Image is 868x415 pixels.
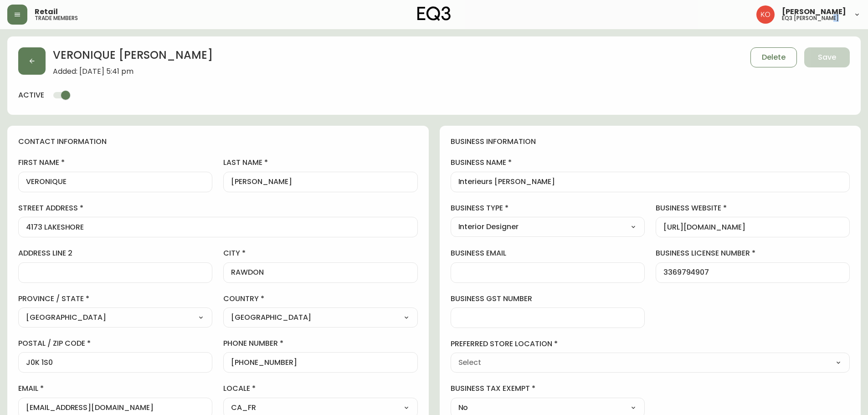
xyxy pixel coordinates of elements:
label: business license number [656,248,850,258]
span: [PERSON_NAME] [782,8,846,15]
span: Added: [DATE] 5:41 pm [53,67,213,76]
label: postal / zip code [18,338,212,348]
span: Retail [35,8,58,15]
label: last name [223,158,417,168]
label: business type [451,203,645,213]
label: address line 2 [18,248,212,258]
label: city [223,248,417,258]
label: locale [223,384,417,394]
label: business email [451,248,645,258]
label: first name [18,158,212,168]
label: email [18,384,212,394]
h2: VERONIQUE [PERSON_NAME] [53,47,213,67]
input: https://www.designshop.com [663,223,842,231]
button: Delete [750,47,797,67]
h4: active [18,90,44,100]
h5: trade members [35,15,78,21]
label: street address [18,203,418,213]
h4: business information [451,137,850,147]
label: business website [656,203,850,213]
img: 9beb5e5239b23ed26e0d832b1b8f6f2a [756,5,775,24]
label: business gst number [451,294,645,304]
label: country [223,294,417,304]
label: preferred store location [451,339,850,349]
label: phone number [223,338,417,348]
span: Delete [762,52,786,62]
label: province / state [18,294,212,304]
h4: contact information [18,137,418,147]
label: business tax exempt [451,384,645,394]
h5: eq3 [PERSON_NAME] [782,15,839,21]
label: business name [451,158,850,168]
img: logo [417,6,451,21]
